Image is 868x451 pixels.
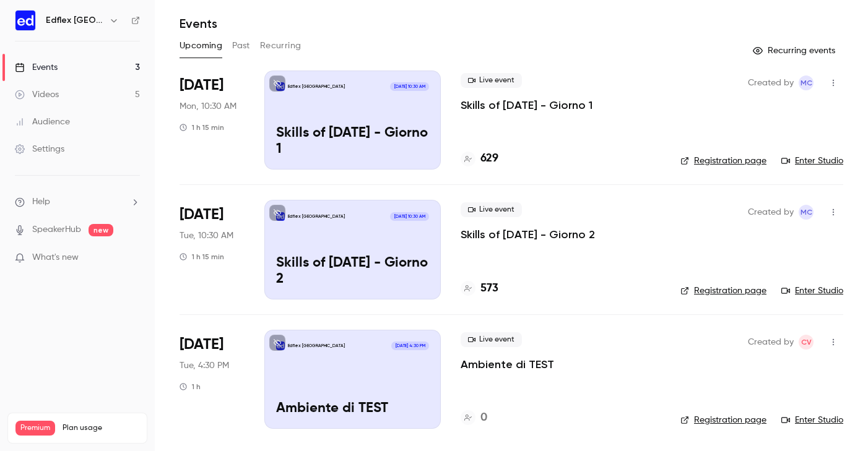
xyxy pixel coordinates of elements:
[781,155,843,167] a: Enter Studio
[461,227,595,242] a: Skills of [DATE] - Giorno 2
[180,335,224,354] span: [DATE]
[680,414,766,426] a: Registration page
[781,414,843,426] a: Enter Studio
[801,75,812,90] span: MC
[260,36,302,56] button: Recurring
[748,75,794,90] span: Created by
[32,223,81,236] a: SpeakerHub
[15,88,59,101] div: Videos
[264,330,441,429] a: Ambiente di TESTEdflex [GEOGRAPHIC_DATA][DATE] 4:30 PMAmbiente di TEST
[288,343,345,349] p: Edflex [GEOGRAPHIC_DATA]
[125,252,140,264] iframe: Noticeable Trigger
[180,359,229,372] span: Tue, 4:30 PM
[15,61,58,74] div: Events
[480,150,498,167] h4: 629
[180,382,201,392] div: 1 h
[89,224,113,236] span: new
[15,421,55,436] span: Premium
[46,14,104,27] h6: Edflex [GEOGRAPHIC_DATA]
[276,256,429,288] p: Skills of [DATE] - Giorno 2
[180,330,245,429] div: Sep 30 Tue, 4:30 PM (Europe/Rome)
[461,410,487,426] a: 0
[480,280,498,297] h4: 573
[180,75,224,95] span: [DATE]
[748,205,794,220] span: Created by
[799,335,814,350] span: Concetta Virga
[461,202,522,217] span: Live event
[391,341,428,350] span: [DATE] 4:30 PM
[801,335,812,350] span: CV
[747,41,843,61] button: Recurring events
[680,155,766,167] a: Registration page
[799,205,814,220] span: Manon Cousin
[288,84,345,90] p: Edflex [GEOGRAPHIC_DATA]
[781,285,843,297] a: Enter Studio
[748,335,794,350] span: Created by
[801,205,812,220] span: MC
[461,280,498,297] a: 573
[461,98,592,113] a: Skills of [DATE] - Giorno 1
[264,200,441,299] a: Skills of Tomorrow - Giorno 2Edflex [GEOGRAPHIC_DATA][DATE] 10:30 AMSkills of [DATE] - Giorno 2
[180,16,217,31] h1: Events
[461,332,522,347] span: Live event
[180,230,233,242] span: Tue, 10:30 AM
[276,401,429,417] p: Ambiente di TEST
[180,36,222,56] button: Upcoming
[480,410,487,426] h4: 0
[461,73,522,88] span: Live event
[15,116,70,128] div: Audience
[390,212,428,221] span: [DATE] 10:30 AM
[180,122,224,132] div: 1 h 15 min
[390,82,428,91] span: [DATE] 10:30 AM
[32,195,50,208] span: Help
[232,36,250,56] button: Past
[461,150,498,167] a: 629
[180,252,224,262] div: 1 h 15 min
[15,11,35,30] img: Edflex Italy
[799,75,814,90] span: Manon Cousin
[680,285,766,297] a: Registration page
[180,205,224,225] span: [DATE]
[180,200,245,299] div: Sep 23 Tue, 10:30 AM (Europe/Berlin)
[461,357,554,372] a: Ambiente di TEST
[276,126,429,158] p: Skills of [DATE] - Giorno 1
[180,71,245,170] div: Sep 22 Mon, 10:30 AM (Europe/Berlin)
[180,100,237,113] span: Mon, 10:30 AM
[15,195,140,208] li: help-dropdown-opener
[32,251,79,264] span: What's new
[288,213,345,220] p: Edflex [GEOGRAPHIC_DATA]
[264,71,441,170] a: Skills of Tomorrow - Giorno 1Edflex [GEOGRAPHIC_DATA][DATE] 10:30 AMSkills of [DATE] - Giorno 1
[63,423,139,433] span: Plan usage
[15,143,64,155] div: Settings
